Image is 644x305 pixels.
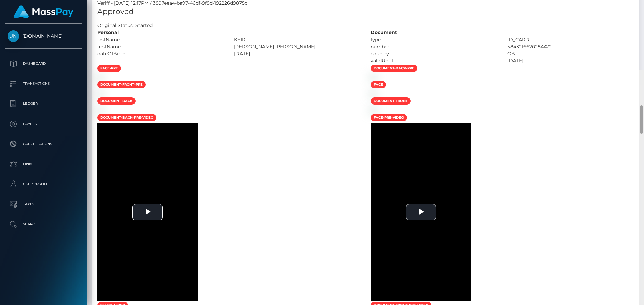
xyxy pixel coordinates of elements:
a: Search [5,216,82,233]
span: document-back [97,97,136,105]
a: Taxes [5,196,82,213]
div: type [366,36,502,43]
div: firstName [92,43,229,50]
p: Payees [8,119,79,129]
p: Links [8,159,79,169]
div: dateOfBirth [92,50,229,57]
h5: Approved [97,7,634,17]
img: Unlockt.me [8,30,19,42]
strong: Personal [97,29,119,35]
div: 5843216620284472 [502,43,639,50]
p: Transactions [8,79,79,89]
div: Video Player [97,123,198,301]
p: Ledger [8,99,79,109]
img: MassPay Logo [14,5,73,18]
div: [PERSON_NAME] [PERSON_NAME] [229,43,366,50]
span: document-front-pre [97,81,146,88]
span: document-front [371,97,411,105]
div: lastName [92,36,229,43]
a: Transactions [5,75,82,92]
span: document-back-pre [371,65,417,72]
div: number [366,43,502,50]
span: face-pre-video [371,114,407,121]
p: Taxes [8,199,79,209]
div: KEIR [229,36,366,43]
img: 820ec85c-ed0f-447e-8bd8-2ee0c3c46b9c [371,91,376,96]
span: face [371,81,386,88]
img: 9f5b9709-243b-4e21-bed8-ddda52af6cd2 [371,75,376,80]
button: Play Video [132,204,163,220]
a: User Profile [5,176,82,193]
a: Ledger [5,95,82,112]
a: Dashboard [5,55,82,72]
div: [DATE] [502,57,639,64]
h7: Original Status: Started [97,22,153,28]
p: Dashboard [8,59,79,69]
div: [DATE] [229,50,366,57]
span: [DOMAIN_NAME] [5,33,82,39]
div: country [366,50,502,57]
span: document-back-pre-video [97,114,156,121]
div: GB [502,50,639,57]
div: ID_CARD [502,36,639,43]
span: face-pre [97,65,121,72]
p: Cancellations [8,139,79,149]
img: dc409bf5-259a-4764-b912-3cba33a34c04 [97,91,103,96]
a: Payees [5,116,82,132]
div: Video Player [371,123,471,301]
strong: Document [371,29,397,35]
div: validUntil [366,57,502,64]
p: Search [8,219,79,229]
a: Cancellations [5,136,82,152]
button: Play Video [406,204,436,220]
img: 089370eb-f4a2-4127-9151-6bca310e2bb6 [97,107,103,113]
img: 717ad764-2901-437d-adc0-c7bf47fde59a [97,75,103,80]
img: ea84ceb6-42a1-4515-9510-1878391fea9f [371,107,376,113]
a: Links [5,156,82,172]
p: User Profile [8,179,79,189]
